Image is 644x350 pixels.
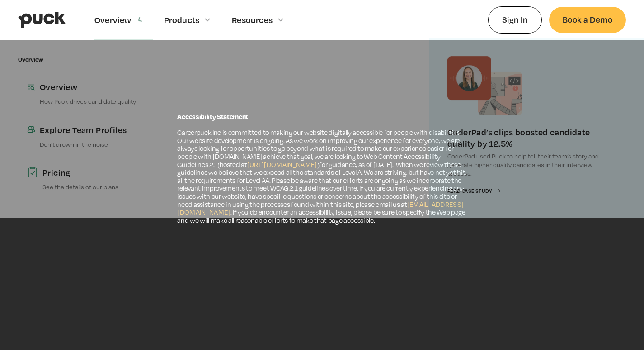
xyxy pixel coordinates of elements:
[164,15,200,25] div: Products
[40,140,206,149] p: Don’t drown in the noise
[447,188,492,194] div: Read Case Study
[18,72,215,115] a: OverviewHow Puck drives candidate quality
[429,38,626,218] a: CoderPad’s clips boosted candidate quality by 12.5%CoderPad used Puck to help tell their team’s s...
[40,124,206,135] div: Explore Team Profiles
[94,15,132,25] div: Overview
[40,97,206,105] p: How Puck drives candidate quality
[18,56,43,63] div: Overview
[232,15,273,25] div: Resources
[447,126,608,149] div: CoderPad’s clips boosted candidate quality by 12.5%
[447,152,608,178] p: CoderPad used Puck to help tell their team’s story and generate higher quality candidates in thei...
[549,7,626,33] a: Book a Demo
[40,81,206,92] div: Overview
[42,182,206,191] p: See the details of our plans
[488,6,542,33] a: Sign In
[18,115,215,158] a: Explore Team ProfilesDon’t drown in the noise
[42,167,206,178] div: Pricing
[18,158,215,200] a: PricingSee the details of our plans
